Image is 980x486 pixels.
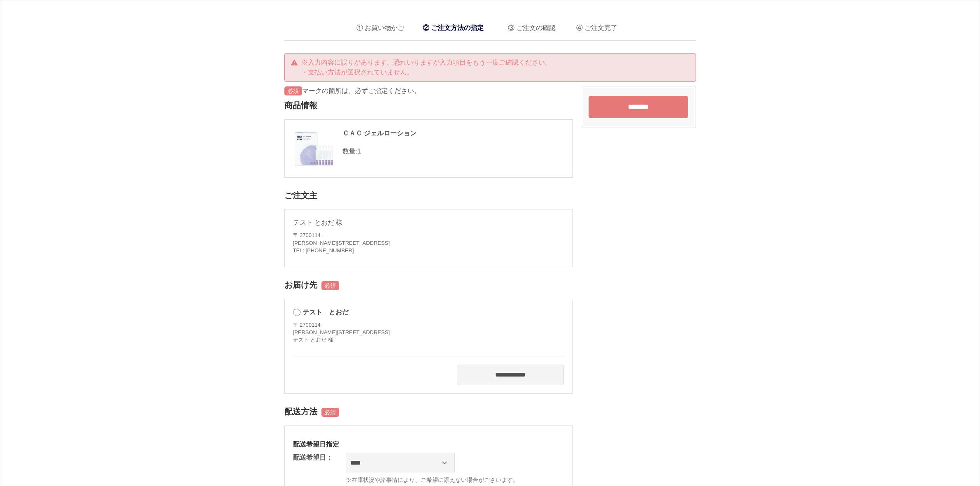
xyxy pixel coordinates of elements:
span: ※在庫状況や諸事情により、ご希望に添えない場合がございます。 [346,476,564,484]
span: 1 [357,148,361,155]
img: 060056.jpg [293,128,334,169]
li: ご注文完了 [570,17,617,34]
li: ご注文方法の指定 [419,19,488,36]
dt: 配送希望日： [293,453,333,463]
h2: お届け先 [284,275,573,295]
li: ご注文の確認 [502,17,556,34]
div: ＣＡＣ ジェルローション [293,128,564,139]
address: 〒 2700114 [PERSON_NAME][STREET_ADDRESS] TEL: [PHONE_NUMBER] [293,232,564,254]
h2: ご注文主 [284,186,573,205]
span: テスト とおだ [303,309,349,316]
h2: 商品情報 [284,96,573,115]
h3: 配送希望日指定 [293,440,564,449]
p: テスト とおだ 様 [293,218,564,228]
li: お買い物かご [350,17,404,34]
p: 数量: [293,146,564,156]
h2: 配送方法 [284,402,573,421]
div: ※入力内容に誤りがあります。恐れいりますが入力項目をもう一度ご確認ください。 ・支払い方法が選択されていません。 [284,53,696,82]
p: マークの箇所は、必ずご指定ください。 [284,86,573,96]
address: 〒 2700114 [PERSON_NAME][STREET_ADDRESS] テスト とおだ 様 [293,321,390,344]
